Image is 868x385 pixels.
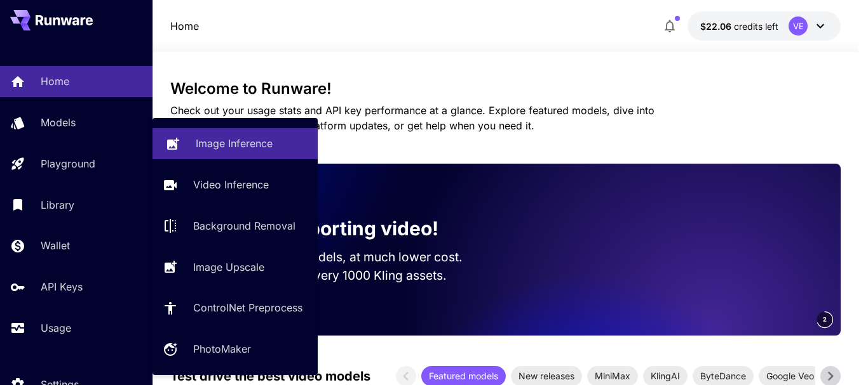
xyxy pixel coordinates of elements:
div: $22.05892 [700,20,778,33]
p: Wallet [41,238,70,253]
span: New releases [511,369,582,382]
nav: breadcrumb [170,18,199,34]
div: VE [789,16,808,36]
p: Playground [41,156,95,171]
p: Models [41,115,76,130]
span: 2 [823,315,827,324]
a: Background Removal [153,211,318,242]
p: PhotoMaker [193,341,251,356]
a: PhotoMaker [153,334,318,365]
h3: Welcome to Runware! [170,80,841,98]
p: Video Inference [193,177,269,192]
p: Run the best video models, at much lower cost. [191,248,485,266]
a: Video Inference [153,169,318,200]
p: Save up to $500 for every 1000 Kling assets. [191,266,485,285]
span: Google Veo [759,369,822,382]
p: ControlNet Preprocess [193,300,302,315]
a: Image Inference [153,128,318,159]
span: Featured models [421,369,506,382]
p: Home [170,18,199,34]
span: KlingAI [643,369,688,382]
a: ControlNet Preprocess [153,292,318,323]
p: Library [41,197,74,212]
p: Image Inference [196,136,273,151]
p: Usage [41,320,71,336]
button: $22.05892 [688,11,841,41]
span: credits left [734,21,778,32]
p: Image Upscale [193,259,264,275]
span: ByteDance [693,369,754,382]
span: Check out your usage stats and API key performance at a glance. Explore featured models, dive int... [170,104,654,132]
p: Now supporting video! [226,214,438,243]
span: $22.06 [700,21,734,32]
span: MiniMax [587,369,638,382]
a: Image Upscale [153,251,318,282]
p: Background Removal [193,218,295,233]
p: Home [41,74,69,89]
p: API Keys [41,279,83,294]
